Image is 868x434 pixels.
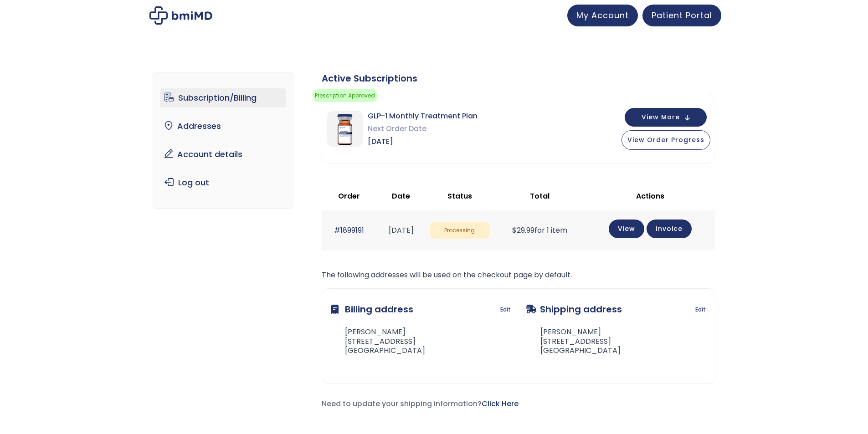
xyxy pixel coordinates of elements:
span: Total [530,191,550,201]
time: [DATE] [389,225,414,235]
a: #1899191 [334,225,364,235]
span: Processing [430,222,489,239]
span: $ [512,225,517,235]
a: View [609,220,644,238]
a: Invoice [647,220,692,238]
span: Prescription Approved [313,89,377,102]
a: Patient Portal [642,5,721,26]
address: [PERSON_NAME] [STREET_ADDRESS] [GEOGRAPHIC_DATA] [331,327,425,356]
a: Addresses [160,117,286,136]
img: My account [149,6,212,25]
span: Status [447,191,472,201]
span: GLP-1 Monthly Treatment Plan [368,110,478,123]
a: Subscription/Billing [160,88,286,107]
address: [PERSON_NAME] [STREET_ADDRESS] [GEOGRAPHIC_DATA] [526,327,621,356]
span: [DATE] [368,135,478,148]
span: View More [642,114,680,120]
a: Edit [695,303,706,316]
button: View More [625,108,707,127]
span: Actions [636,191,664,201]
span: Date [392,191,410,201]
nav: Account pages [153,72,293,209]
button: View Order Progress [621,130,710,150]
a: My Account [567,5,638,26]
span: Need to update your shipping information? [322,398,519,409]
span: View Order Progress [627,135,704,144]
span: Order [338,191,360,201]
span: Patient Portal [652,10,712,21]
div: Active Subscriptions [322,72,715,85]
h3: Billing address [331,298,413,321]
a: Click Here [482,398,519,409]
a: Edit [500,303,511,316]
a: Account details [160,145,286,164]
span: 29.99 [512,225,534,235]
a: Log out [160,173,286,192]
p: The following addresses will be used on the checkout page by default. [322,269,715,281]
span: Next Order Date [368,123,478,135]
span: My Account [576,10,629,21]
h3: Shipping address [526,298,622,321]
td: for 1 item [494,210,585,250]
